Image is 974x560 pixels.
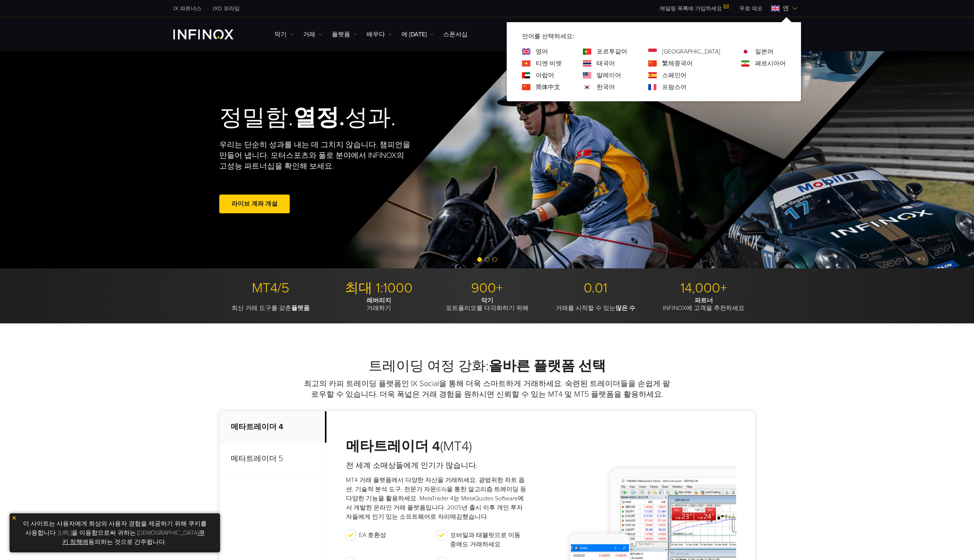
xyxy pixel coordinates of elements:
[597,83,615,91] font: 한국어
[359,531,386,539] font: EA 호환성
[584,280,607,296] font: 0.01
[755,47,773,56] a: 언어
[293,104,345,131] font: 열정.
[23,520,207,537] font: 이 사이트는 사용자에게 최상의 사용자 경험을 제공하기 위해 쿠키를 사용합니다. [URL]을 이용함으로써 귀하는 [DEMOGRAPHIC_DATA]
[477,257,482,262] span: 슬라이드 1로 이동
[219,195,290,213] a: 라이브 계좌 개설
[440,438,472,454] font: (MT4)
[662,59,693,68] a: 언어
[173,5,201,12] font: IX 파트너스
[597,59,615,68] a: 언어
[232,304,291,312] font: 최신 거래 도구를 갖춘
[783,5,789,12] font: 엔
[274,31,287,38] font: 악기
[739,5,762,12] font: 무료 데모
[219,104,293,131] font: 정밀함.
[231,422,283,432] font: 메타트레이더 4
[450,531,520,548] font: 모바일과 태블릿으로 이동 중에도 거래하세요
[443,30,468,39] a: 스폰서십
[597,60,615,67] font: 태국어
[662,47,720,56] a: 언어
[303,31,315,38] font: 거래
[401,30,434,39] a: 에 [DATE]
[662,48,720,55] font: [GEOGRAPHIC_DATA]
[231,454,283,463] font: 메타트레이더 5
[489,358,606,374] font: 올바른 플랫폼 선택
[536,71,554,80] a: 언어
[695,297,713,304] font: 파트너
[734,5,768,13] a: 인피녹스 메뉴
[345,280,413,296] font: 최대 1:1000
[346,438,440,454] font: 메타트레이더 4
[213,5,240,12] font: IXO 프라임
[367,297,391,304] font: 레버리지
[303,30,322,39] a: 거래
[536,59,562,68] a: 언어
[597,83,615,92] a: 언어
[367,30,392,39] a: 배우다
[291,304,310,312] font: 플랫폼
[332,30,357,39] a: 플랫폼
[11,515,17,521] img: 노란색 닫기 아이콘
[493,257,497,262] span: 슬라이드 3으로 이동
[485,257,489,262] span: 슬라이드 2로 이동
[660,5,722,12] font: 메일링 목록에 가입하세요
[663,304,744,312] font: INFINOX에 고객을 추천하세요
[471,280,503,296] font: 900+
[232,200,277,208] font: 라이브 계좌 개설
[304,379,670,399] font: 최고의 카피 트레이딩 플랫폼인 IX Social을 통해 더욱 스마트하게 거래하세요. 숙련된 트레이더들을 손쉽게 팔로우할 수 있습니다. 더욱 폭넓은 거래 경험을 원하시면 신뢰할...
[346,476,526,521] font: MT4 거래 플랫폼에서 다양한 자산을 거래하세요. 광범위한 차트 옵션, 기술적 분석 도구, 전문가 자문(EA)을 통한 알고리즘 트레이딩 등 다양한 기능을 활용하세요. Meta...
[369,358,489,374] font: 트레이딩 여정 강화:
[88,538,168,546] font: 동의하는 것으로 간주됩니다 .
[536,60,562,67] font: 티엔 비엣
[536,83,560,92] a: 언어
[615,304,635,312] font: 많은 수
[654,5,734,12] a: 메일링 목록에 가입하세요
[536,48,548,55] font: 영어
[274,30,294,39] a: 악기
[662,71,687,80] a: 언어
[536,47,548,56] a: 언어
[168,5,207,13] a: 인피녹스
[597,71,621,79] font: 말레이어
[662,83,687,91] font: 프랑스어
[446,304,529,312] font: 포트폴리오를 다각화하기 위해
[219,140,410,171] font: 우리는 단순히 성과를 내는 데 그치지 않습니다. 챔피언을 만들어 냅니다. 모터스포츠와 폴로 분야에서 INFINOX의 고성능 파트너십을 확인해 보세요.
[207,5,245,13] a: 인피녹스
[173,29,251,39] a: INFINOX 로고
[662,60,693,67] font: 繁체중국어
[680,280,727,296] font: 14,000+
[401,31,427,38] font: 에 [DATE]
[345,104,396,131] font: 성과.
[443,31,468,38] font: 스폰서십
[597,47,627,56] a: 언어
[536,71,554,79] font: 아랍어
[755,60,786,67] font: 페르시아어
[597,71,621,80] a: 언어
[556,304,615,312] font: 거래를 시작할 수 있는
[536,83,560,91] font: 简体中文
[662,71,687,79] font: 스페인어
[367,31,385,38] font: 배우다
[367,304,391,312] font: 거래하기
[346,461,478,470] font: 전 세계 소매상들에게 인기가 많습니다.
[522,32,574,40] font: 언어를 선택하세요:
[597,48,627,55] font: 포르투갈어
[755,48,773,55] font: 일본어
[252,280,289,296] font: MT4/5
[481,297,493,304] font: 악기
[662,83,687,92] a: 언어
[755,59,786,68] a: 언어
[332,31,350,38] font: 플랫폼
